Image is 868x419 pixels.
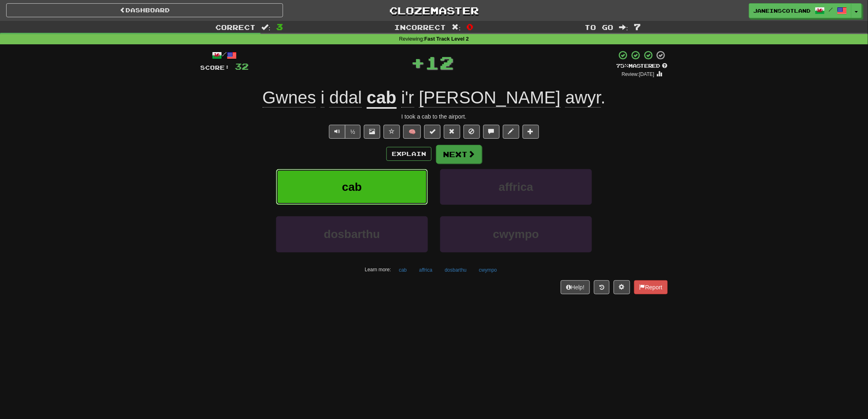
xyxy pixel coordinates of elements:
[262,24,271,31] span: :
[327,125,361,139] div: Text-to-speech controls
[440,216,592,252] button: cwympo
[616,62,668,70] div: Mastered
[565,88,601,108] span: awyr
[561,280,590,294] button: Help!
[365,267,391,272] small: Learn more:
[594,280,610,294] button: Round history (alt+y)
[415,264,437,276] button: affrica
[464,125,480,139] button: Ignore sentence (alt+i)
[235,61,249,71] span: 32
[499,181,533,193] span: affrica
[384,125,400,139] button: Favorite sentence (alt+f)
[424,125,441,139] button: Set this sentence to 100% Mastered (alt+m)
[403,125,421,139] button: 🧠
[394,264,411,276] button: cab
[263,88,316,108] span: Gwnes
[749,3,852,18] a: JaneinScotland /
[329,125,345,139] button: Play sentence audio (ctl+space)
[216,23,256,31] span: Correct
[386,147,432,161] button: Explain
[345,125,361,139] button: ½
[619,24,628,31] span: :
[634,22,641,32] span: 7
[585,23,614,31] span: To go
[276,22,283,32] span: 3
[622,71,655,77] small: Review: [DATE]
[200,50,249,60] div: /
[493,228,539,240] span: cwympo
[367,88,396,109] u: cab
[425,52,454,73] span: 12
[475,264,502,276] button: cwympo
[401,88,414,108] span: i'r
[295,3,572,18] a: Clozemaster
[523,125,539,139] button: Add to collection (alt+a)
[419,88,560,108] span: [PERSON_NAME]
[452,24,461,31] span: :
[440,264,471,276] button: dosbarthu
[276,216,428,252] button: dosbarthu
[397,88,606,108] span: .
[483,125,500,139] button: Discuss sentence (alt+u)
[466,22,473,32] span: 0
[503,125,519,139] button: Edit sentence (alt+d)
[444,125,460,139] button: Reset to 0% Mastered (alt+r)
[440,169,592,205] button: affrica
[395,23,446,31] span: Incorrect
[329,88,362,108] span: ddal
[754,7,811,14] span: JaneinScotland
[6,3,283,17] a: Dashboard
[425,36,469,42] strong: Fast Track Level 2
[436,145,482,164] button: Next
[616,62,628,69] span: 75 %
[411,50,425,75] span: +
[200,112,668,121] div: I took a cab to the airport.
[634,280,668,294] button: Report
[276,169,428,205] button: cab
[200,64,230,71] span: Score:
[829,7,833,12] span: /
[324,228,380,240] span: dosbarthu
[321,88,324,108] span: i
[342,181,362,193] span: cab
[364,125,380,139] button: Show image (alt+x)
